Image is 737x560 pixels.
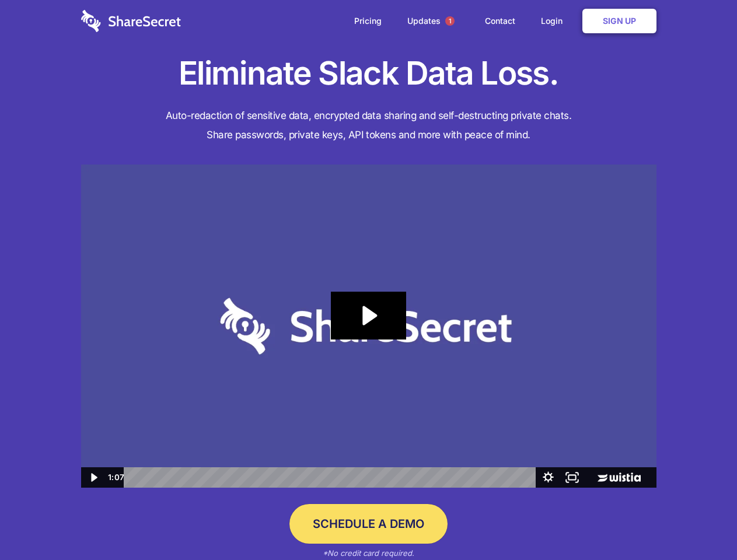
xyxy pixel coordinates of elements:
h4: Auto-redaction of sensitive data, encrypted data sharing and self-destructing private chats. Shar... [81,106,656,145]
a: Login [529,3,580,39]
button: Play Video [81,467,105,488]
iframe: Drift Widget Chat Controller [679,502,723,546]
img: Sharesecret [81,164,656,488]
a: Pricing [343,3,393,39]
h1: Eliminate Slack Data Loss. [81,52,656,94]
a: Contact [473,3,527,39]
img: logo-wordmark-white-trans-d4663122ce5f474addd5e946df7df03e33cb6a1c49d2221995e7729f52c070b2.svg [81,10,181,32]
